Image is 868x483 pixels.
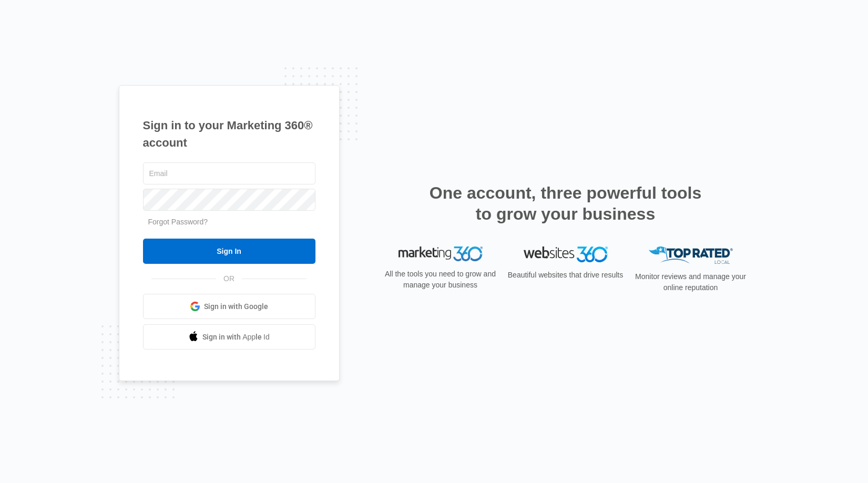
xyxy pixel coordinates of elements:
[426,182,705,224] h2: One account, three powerful tools to grow your business
[143,162,315,184] input: Email
[399,246,483,261] img: Marketing 360
[143,324,315,350] a: Sign in with Apple Id
[143,117,315,151] h1: Sign in to your Marketing 360® account
[507,270,625,281] p: Beautiful websites that drive results
[382,269,499,291] p: All the tools you need to grow and manage your business
[148,218,208,226] a: Forgot Password?
[216,273,242,284] span: OR
[632,271,750,293] p: Monitor reviews and manage your online reputation
[202,332,270,343] span: Sign in with Apple Id
[204,301,268,312] span: Sign in with Google
[143,294,315,319] a: Sign in with Google
[649,246,733,264] img: Top Rated Local
[143,239,315,264] input: Sign In
[524,246,608,262] img: Websites 360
